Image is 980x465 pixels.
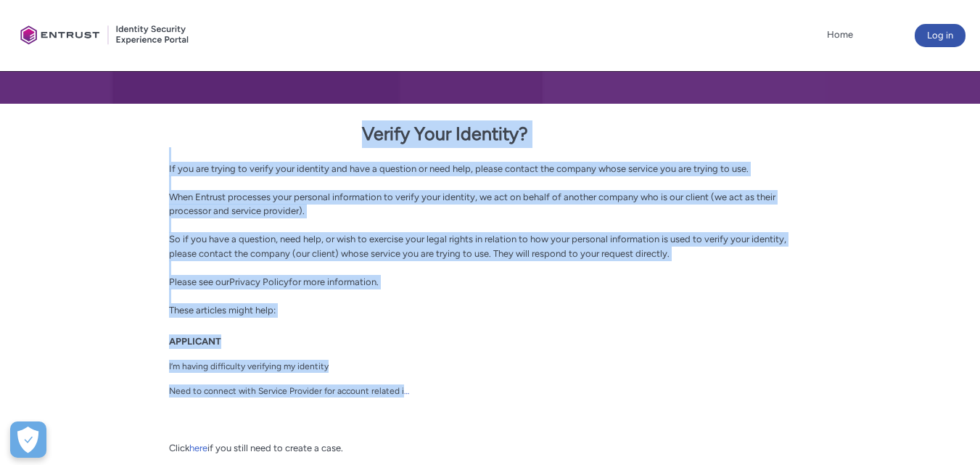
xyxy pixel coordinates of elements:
p: Verify Your Identity? [169,120,811,148]
a: Need to connect with Service Provider for account related issues [169,379,410,403]
div: Préférences de cookies [10,421,46,458]
a: I’m having difficulty verifying my identity [169,354,410,379]
div: If you are trying to verify your identity and have a question or need help, please contact the co... [169,120,811,318]
a: here [189,443,207,453]
span: I’m having difficulty verifying my identity [169,360,410,373]
a: APPLICANT [169,336,221,347]
a: Home [823,24,857,46]
a: Privacy Policy [229,276,289,287]
div: Click if you still need to create a case. [169,441,811,456]
button: Ouvrir le centre de préférences [10,421,46,458]
button: Log in [915,24,965,47]
span: Need to connect with Service Provider for account related issues [169,384,410,398]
